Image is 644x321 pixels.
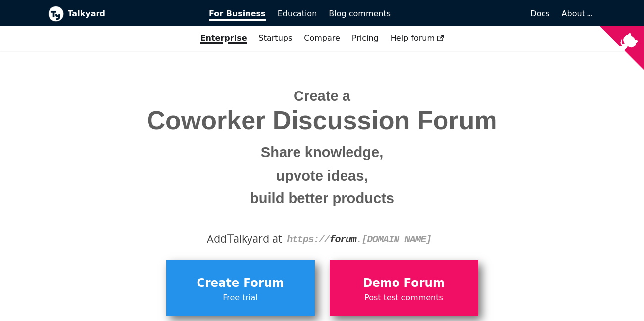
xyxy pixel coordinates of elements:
span: For Business [209,9,266,21]
code: https:// . [DOMAIN_NAME] [287,234,431,245]
a: Startups [253,30,298,46]
small: build better products [55,187,589,210]
span: Blog comments [329,9,391,18]
small: Share knowledge, [55,141,589,164]
a: Blog comments [323,5,396,22]
span: Post test comments [335,291,473,304]
span: Docs [530,9,549,18]
a: Education [272,5,323,22]
a: Create ForumFree trial [166,260,315,315]
a: Pricing [346,30,385,46]
img: Talkyard logo [48,6,64,22]
a: About [562,9,591,18]
a: Compare [304,33,340,43]
span: Free trial [171,291,310,304]
span: Create a [294,88,350,104]
span: Help forum [391,33,444,43]
a: Help forum [385,30,450,46]
span: Education [278,9,317,18]
a: Docs [396,5,556,22]
strong: forum [330,234,356,245]
a: Enterprise [195,30,253,46]
b: Talkyard [68,7,196,20]
small: upvote ideas, [55,164,589,187]
div: Add alkyard at [55,230,589,247]
span: Demo Forum [335,274,473,293]
a: For Business [203,5,272,22]
span: T [227,229,234,247]
span: Coworker Discussion Forum [55,106,589,135]
span: Create Forum [171,274,310,293]
a: Talkyard logoTalkyard [48,6,196,22]
a: Demo ForumPost test comments [330,260,478,315]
